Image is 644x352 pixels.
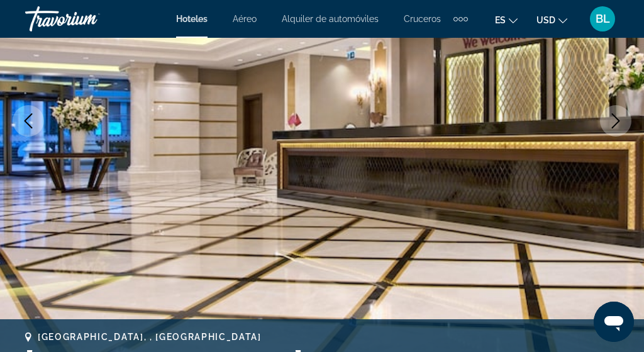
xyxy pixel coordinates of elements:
span: BL [596,13,610,25]
button: User Menu [586,6,619,32]
span: es [495,15,506,25]
iframe: Botón para iniciar la ventana de mensajería [594,302,634,342]
span: USD [536,15,555,25]
button: Previous image [13,105,44,137]
a: Hoteles [176,14,208,24]
button: Change language [495,11,518,29]
a: Travorium [25,3,151,35]
button: Extra navigation items [453,9,468,29]
a: Cruceros [404,14,441,24]
button: Change currency [536,11,567,29]
button: Next image [600,105,631,137]
span: [GEOGRAPHIC_DATA], , [GEOGRAPHIC_DATA] [38,332,262,342]
a: Alquiler de automóviles [282,14,379,24]
a: Aéreo [233,14,257,24]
